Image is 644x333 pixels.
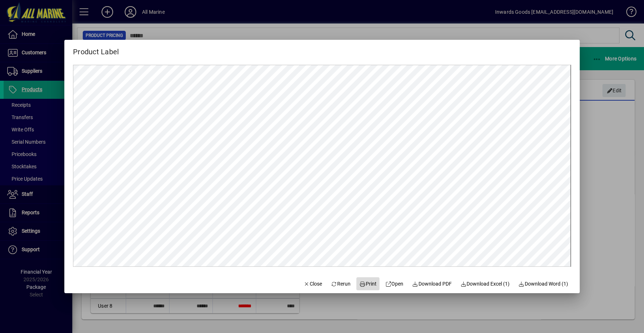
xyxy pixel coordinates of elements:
[356,277,379,290] button: Print
[331,280,351,288] span: Rerun
[304,280,322,288] span: Close
[301,277,325,290] button: Close
[460,280,510,288] span: Download Excel (1)
[385,280,404,288] span: Open
[518,280,568,288] span: Download Word (1)
[458,277,513,290] button: Download Excel (1)
[409,277,455,290] a: Download PDF
[412,280,452,288] span: Download PDF
[382,277,407,290] a: Open
[515,277,571,290] button: Download Word (1)
[359,280,377,288] span: Print
[64,40,128,58] h2: Product Label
